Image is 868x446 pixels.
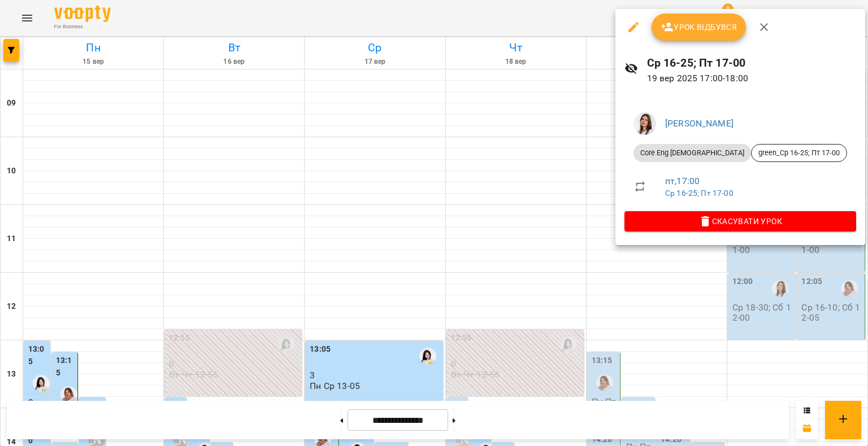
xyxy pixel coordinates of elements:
[665,176,700,186] a: пт , 17:00
[665,118,734,129] a: [PERSON_NAME]
[661,20,737,34] span: Урок відбувся
[624,211,856,231] button: Скасувати Урок
[752,148,847,158] span: green_Ср 16-25; Пт 17-00
[633,112,656,135] img: 254062d7435ce010e47df81fbdad6a99.jpg
[647,54,856,72] h6: Ср 16-25; Пт 17-00
[665,189,734,198] a: Ср 16-25; Пт 17-00
[751,144,847,162] div: green_Ср 16-25; Пт 17-00
[633,148,751,158] span: Core Eng [DEMOGRAPHIC_DATA]
[633,215,847,228] span: Скасувати Урок
[647,72,856,85] p: 19 вер 2025 17:00 - 18:00
[652,14,747,41] button: Урок відбувся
